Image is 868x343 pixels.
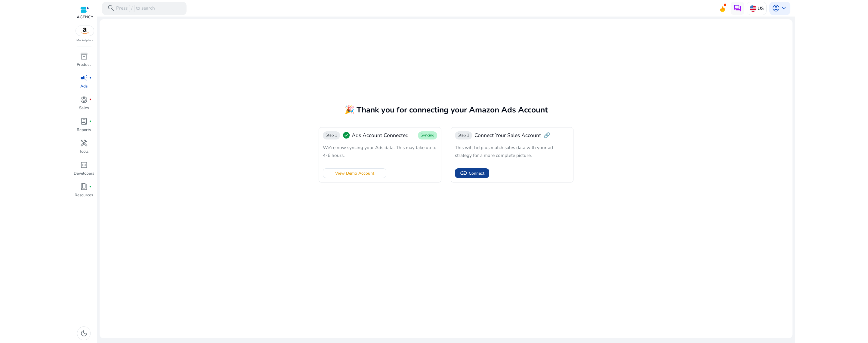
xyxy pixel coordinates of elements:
[80,139,88,147] span: handyman
[455,168,489,178] button: linkConnect
[772,4,780,12] span: account_circle
[73,182,95,203] a: book_4fiber_manual_recordResources
[107,4,115,12] span: search
[79,149,88,155] p: Tools
[129,5,135,12] span: /
[74,171,94,177] p: Developers
[116,5,155,12] p: Press to search
[342,131,350,139] span: check_circle
[73,116,95,138] a: lab_profilefiber_manual_recordReports
[73,138,95,160] a: handymanTools
[77,14,93,20] p: AGENCY
[76,26,94,36] img: amazon.svg
[89,185,92,188] span: fiber_manual_record
[79,105,89,111] p: Sales
[352,131,409,139] span: Ads Account Connected
[80,118,88,125] span: lab_profile
[73,160,95,181] a: code_blocksDevelopers
[335,170,374,176] span: View Demo Account
[73,94,95,116] a: donut_smallfiber_manual_recordSales
[73,73,95,94] a: campaignfiber_manual_recordAds
[73,51,95,73] a: inventory_2Product
[455,144,553,158] span: This will help us match sales data with your ad strategy for a more complete picture.
[458,133,469,138] span: Step 2
[80,183,88,191] span: book_4
[76,38,93,43] p: Marketplace
[77,127,91,133] p: Reports
[80,84,88,90] p: Ads
[89,120,92,123] span: fiber_manual_record
[80,74,88,82] span: campaign
[421,133,434,138] span: Syncing
[75,192,93,198] p: Resources
[344,104,548,115] span: 🎉 Thank you for connecting your Amazon Ads Account
[80,52,88,60] span: inventory_2
[89,98,92,101] span: fiber_manual_record
[455,131,550,139] div: 🔗
[750,5,756,12] img: us.svg
[780,4,788,12] span: keyboard_arrow_down
[474,131,541,139] span: Connect Your Sales Account
[326,133,337,138] span: Step 1
[469,170,484,176] span: Connect
[80,96,88,104] span: donut_small
[323,144,437,158] span: We’re now syncing your Ads data. This may take up to 4-6 hours.
[460,169,468,177] span: link
[323,168,386,178] button: View Demo Account
[758,3,764,14] p: US
[80,161,88,169] span: code_blocks
[80,329,88,337] span: dark_mode
[77,62,91,68] p: Product
[89,77,92,79] span: fiber_manual_record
